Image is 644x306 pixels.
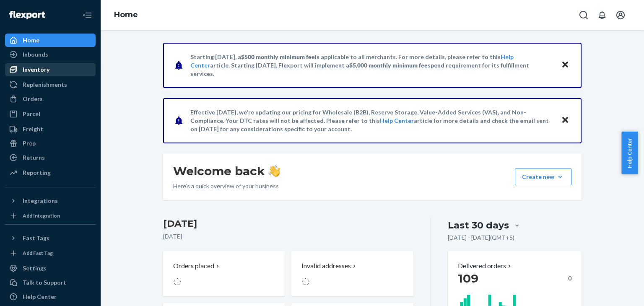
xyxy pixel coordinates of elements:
[163,251,285,296] button: Orders placed
[23,110,40,118] div: Parcel
[5,34,96,47] a: Home
[621,132,638,174] button: Help Center
[5,137,96,150] a: Prep
[5,166,96,179] a: Reporting
[5,92,96,106] a: Orders
[23,65,49,74] div: Inventory
[575,7,592,23] button: Open Search Box
[5,211,96,221] a: Add Integration
[448,233,514,242] p: [DATE] - [DATE] ( GMT+5 )
[5,122,96,136] a: Freight
[241,53,315,60] span: $500 monthly minimum fee
[5,107,96,121] a: Parcel
[79,7,96,23] button: Close Navigation
[173,261,214,271] p: Orders placed
[163,232,413,241] p: [DATE]
[23,278,66,287] div: Talk to Support
[448,219,509,232] div: Last 30 days
[291,251,413,296] button: Invalid addresses
[23,80,67,89] div: Replenishments
[173,163,280,179] h1: Welcome back
[23,293,57,301] div: Help Center
[458,271,478,285] span: 109
[107,3,145,27] ol: breadcrumbs
[515,169,571,185] button: Create new
[560,114,571,127] button: Close
[5,231,96,245] button: Fast Tags
[23,50,48,59] div: Inbounds
[114,10,138,19] a: Home
[5,48,96,61] a: Inbounds
[5,78,96,91] a: Replenishments
[301,261,351,271] p: Invalid addresses
[5,290,96,303] a: Help Center
[5,248,96,258] a: Add Fast Tag
[23,36,39,44] div: Home
[5,262,96,275] a: Settings
[190,108,553,133] p: Effective [DATE], we're updating our pricing for Wholesale (B2B), Reserve Storage, Value-Added Se...
[190,53,553,78] p: Starting [DATE], a is applicable to all merchants. For more details, please refer to this article...
[268,165,280,177] img: hand-wave emoji
[23,169,51,177] div: Reporting
[23,264,47,272] div: Settings
[458,271,571,286] div: 0
[5,276,96,289] button: Talk to Support
[23,212,60,219] div: Add Integration
[5,63,96,76] a: Inventory
[23,95,43,103] div: Orders
[560,59,571,71] button: Close
[612,7,629,23] button: Open account menu
[5,151,96,164] a: Returns
[23,125,43,133] div: Freight
[163,217,413,231] h3: [DATE]
[5,194,96,207] button: Integrations
[380,117,414,124] a: Help Center
[23,197,58,205] div: Integrations
[23,234,49,242] div: Fast Tags
[594,7,610,23] button: Open notifications
[23,249,53,257] div: Add Fast Tag
[9,11,45,19] img: Flexport logo
[23,153,45,162] div: Returns
[23,139,36,148] div: Prep
[458,261,513,271] button: Delivered orders
[349,62,428,69] span: $5,000 monthly minimum fee
[173,182,280,190] p: Here’s a quick overview of your business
